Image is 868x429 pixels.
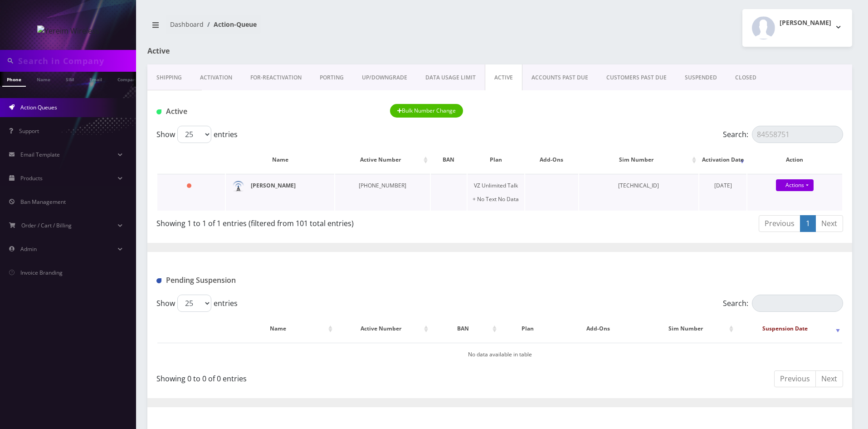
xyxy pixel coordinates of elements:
a: Activation [191,64,241,91]
span: Email Template [20,151,60,158]
a: PORTING [311,64,353,91]
h1: Pending Suspension [156,276,376,285]
a: [PERSON_NAME] [251,182,296,189]
a: ACCOUNTS PAST DUE [522,64,597,91]
th: Action [747,147,842,173]
a: Dashboard [170,20,204,29]
label: Search: [723,295,843,312]
button: [PERSON_NAME] [742,9,852,47]
img: Active [156,109,161,114]
input: Search: [752,126,843,143]
a: CLOSED [726,64,766,91]
a: FOR-REActivation [241,64,311,91]
a: SUSPENDED [676,64,726,91]
a: Next [815,370,843,387]
nav: breadcrumb [147,15,493,41]
a: Email [85,72,107,86]
th: Active Number: activate to sort column ascending [336,316,430,342]
a: Company [113,72,143,86]
img: Pending Suspension [156,278,161,283]
h1: Active [147,47,373,55]
td: No data available in table [157,343,842,366]
select: Showentries [177,295,211,312]
th: BAN: activate to sort column ascending [431,316,499,342]
th: Plan [468,147,524,173]
h1: Active [156,107,376,116]
a: 1 [800,215,816,232]
th: Add-Ons [525,147,578,173]
a: Next [815,215,843,232]
a: SIM [61,72,78,86]
td: [TECHNICAL_ID] [579,174,699,211]
th: Name [226,147,334,173]
a: Previous [759,215,800,232]
th: BAN [431,147,466,173]
div: Showing 1 to 1 of 1 entries (filtered from 101 total entries) [156,214,493,229]
th: Sim Number: activate to sort column ascending [579,147,699,173]
a: CUSTOMERS PAST DUE [597,64,676,91]
a: ACTIVE [485,64,522,91]
td: [PHONE_NUMBER] [335,174,430,211]
a: DATA USAGE LIMIT [416,64,485,91]
h2: [PERSON_NAME] [780,19,831,27]
th: Sim Number: activate to sort column ascending [641,316,736,342]
th: Name: activate to sort column ascending [226,316,335,342]
span: Action Queues [20,104,57,111]
label: Search: [723,126,843,143]
span: Support [19,127,39,135]
select: Showentries [177,126,211,143]
th: Plan [500,316,556,342]
a: Name [32,72,55,86]
div: Showing 0 to 0 of 0 entries [156,370,493,384]
span: Ban Management [20,198,66,206]
a: Previous [774,370,816,387]
th: Active Number: activate to sort column ascending [335,147,430,173]
button: Bulk Number Change [390,104,463,118]
label: Show entries [156,295,238,312]
a: Phone [2,72,26,87]
th: Add-Ons [556,316,639,342]
span: Admin [20,245,37,253]
img: Yereim Wireless [37,25,99,36]
span: Order / Cart / Billing [21,222,72,229]
th: Activation Date: activate to sort column ascending [699,147,746,173]
label: Show entries [156,126,238,143]
input: Search: [752,295,843,312]
input: Search in Company [18,52,134,69]
td: VZ Unlimited Talk + No Text No Data [468,174,524,211]
a: Actions [776,179,814,191]
span: [DATE] [714,182,732,189]
a: Shipping [147,64,191,91]
li: Action-Queue [204,20,257,29]
a: UP/DOWNGRADE [353,64,416,91]
th: Suspension Date: activate to sort column ascending [736,316,842,342]
span: Invoice Branding [20,269,63,276]
span: Products [20,174,43,182]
